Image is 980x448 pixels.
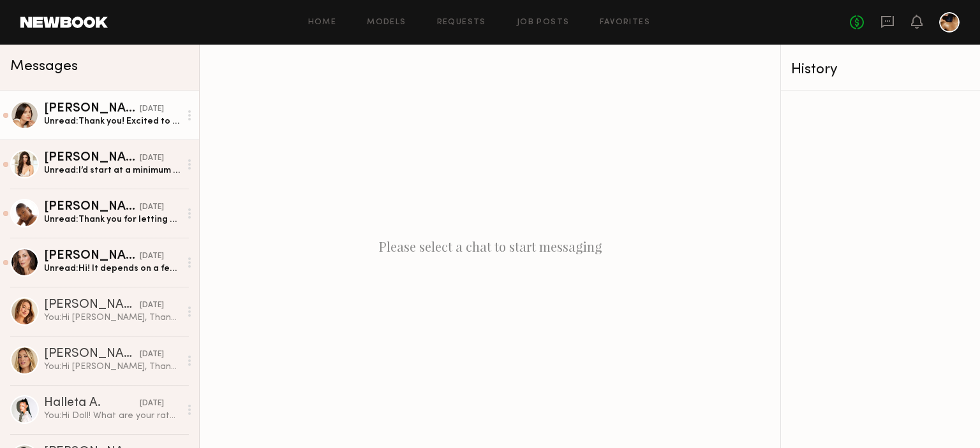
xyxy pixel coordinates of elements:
div: [PERSON_NAME] [44,152,140,164]
div: [PERSON_NAME] [44,348,140,361]
div: You: Hi [PERSON_NAME], Thanks for getting back to me. My budget is $150/reel plus complimentary p... [44,361,180,373]
div: [PERSON_NAME] [44,250,140,263]
div: History [791,62,970,77]
div: [DATE] [140,201,164,213]
div: Unread: Thank you for letting me know, I will politely pass this time around! Hope to work with y... [44,213,180,226]
a: Home [308,18,337,27]
a: Requests [437,18,486,27]
div: Unread: Thank you! Excited to try the product and create :) [44,115,180,127]
div: [DATE] [140,152,164,164]
a: Models [367,18,406,27]
div: [DATE] [140,103,164,115]
div: Please select a chat to start messaging [200,45,780,448]
div: You: Hi Doll! What are your rates for UGC reels? [44,410,180,422]
a: Favorites [600,18,650,27]
div: [DATE] [140,250,164,263]
div: [PERSON_NAME] [44,299,140,312]
div: [DATE] [140,398,164,410]
div: [PERSON_NAME] [44,103,140,115]
div: Halleta A. [44,397,140,410]
div: [DATE] [140,300,164,312]
div: [PERSON_NAME] [44,201,140,213]
div: [DATE] [140,349,164,361]
div: Unread: Hi! It depends on a few things! Is a brief provided with specifics? Are you looking for r... [44,263,180,275]
div: You: Hi [PERSON_NAME], Thanks for getting back to me. My budget is $150/reel plus complimentary p... [44,312,180,324]
div: Unread: I’d start at a minimum of $300 to cross post on my own profile. :) [44,164,180,177]
a: Job Posts [517,18,570,27]
span: Messages [10,59,78,74]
